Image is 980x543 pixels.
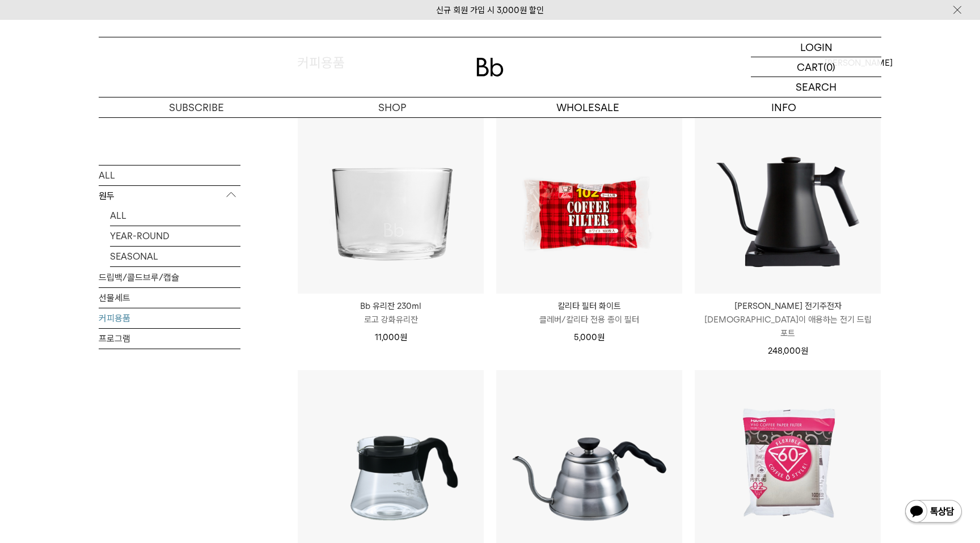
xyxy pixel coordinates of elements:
[99,287,240,307] a: 선물세트
[298,313,484,326] p: 로고 강화유리잔
[99,308,240,328] a: 커피용품
[496,108,682,294] img: 칼리타 필터 화이트
[476,58,504,77] img: 로고
[695,299,881,340] a: [PERSON_NAME] 전기주전자 [DEMOGRAPHIC_DATA]이 애용하는 전기 드립 포트
[110,205,240,225] a: ALL
[298,299,484,313] p: Bb 유리잔 230ml
[298,108,484,294] img: Bb 유리잔 230ml
[490,97,686,117] p: WHOLESALE
[400,332,407,342] span: 원
[904,499,963,526] img: 카카오톡 채널 1:1 채팅 버튼
[110,226,240,245] a: YEAR-ROUND
[99,97,294,117] a: SUBSCRIBE
[686,97,881,117] p: INFO
[823,57,835,77] p: (0)
[298,299,484,326] a: Bb 유리잔 230ml 로고 강화유리잔
[751,37,881,57] a: LOGIN
[99,185,240,206] p: 원두
[99,267,240,287] a: 드립백/콜드브루/캡슐
[496,313,682,326] p: 클레버/칼리타 전용 종이 필터
[695,313,881,340] p: [DEMOGRAPHIC_DATA]이 애용하는 전기 드립 포트
[797,57,823,77] p: CART
[436,5,544,15] a: 신규 회원 가입 시 3,000원 할인
[801,346,808,356] span: 원
[375,332,407,342] span: 11,000
[800,37,833,57] p: LOGIN
[751,57,881,77] a: CART (0)
[496,299,682,326] a: 칼리타 필터 화이트 클레버/칼리타 전용 종이 필터
[294,97,490,117] a: SHOP
[110,246,240,266] a: SEASONAL
[99,165,240,185] a: ALL
[695,108,881,294] img: 펠로우 스태그 전기주전자
[796,77,837,97] p: SEARCH
[574,332,605,342] span: 5,000
[99,328,240,348] a: 프로그램
[496,299,682,313] p: 칼리타 필터 화이트
[695,299,881,313] p: [PERSON_NAME] 전기주전자
[768,346,808,356] span: 248,000
[597,332,605,342] span: 원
